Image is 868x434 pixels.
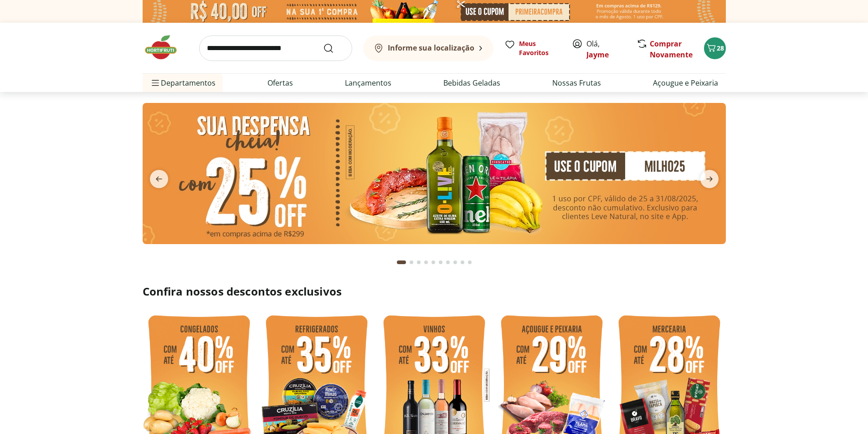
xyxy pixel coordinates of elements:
button: Go to page 3 from fs-carousel [415,251,422,273]
button: Go to page 6 from fs-carousel [437,251,444,273]
button: Go to page 10 from fs-carousel [466,251,473,273]
span: 28 [717,44,724,52]
h2: Confira nossos descontos exclusivos [143,284,726,299]
a: Ofertas [267,77,293,88]
span: Olá, [586,38,627,60]
span: Departamentos [150,72,216,94]
a: Nossas Frutas [552,77,601,88]
img: Hortifruti [143,34,188,61]
input: search [199,36,352,61]
button: Informe sua localização [363,36,493,61]
button: Go to page 9 from fs-carousel [459,251,466,273]
button: Go to page 4 from fs-carousel [422,251,430,273]
button: Carrinho [704,37,726,59]
b: Informe sua localização [388,43,474,53]
button: Go to page 5 from fs-carousel [430,251,437,273]
button: Go to page 8 from fs-carousel [452,251,459,273]
button: Menu [150,72,161,94]
a: Comprar Novamente [650,39,693,60]
img: cupom [143,103,726,244]
a: Açougue e Peixaria [653,77,718,88]
a: Jayme [586,50,609,60]
span: Meus Favoritos [519,39,561,57]
button: next [693,170,726,188]
a: Lançamentos [345,77,391,88]
button: Submit Search [323,43,345,54]
a: Meus Favoritos [504,39,561,57]
button: Go to page 7 from fs-carousel [444,251,452,273]
button: Go to page 2 from fs-carousel [408,251,415,273]
a: Bebidas Geladas [443,77,500,88]
button: previous [143,170,175,188]
button: Current page from fs-carousel [395,251,408,273]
